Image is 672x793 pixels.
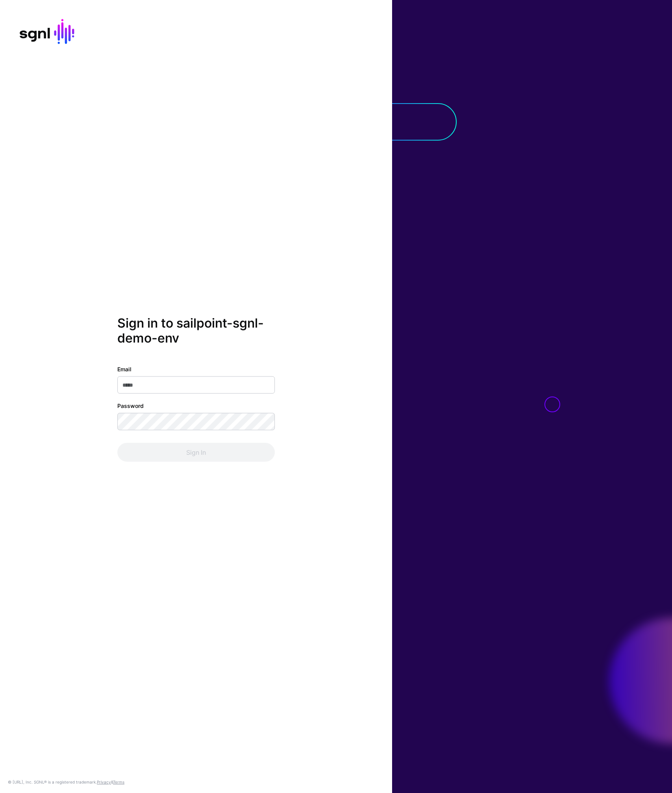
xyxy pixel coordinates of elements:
label: Email [117,365,131,373]
a: Terms [113,780,124,784]
a: Privacy [97,780,111,784]
div: © [URL], Inc. SGNL® is a registered trademark. & [8,779,124,785]
h2: Sign in to sailpoint-sgnl-demo-env [117,316,275,346]
label: Password [117,401,144,409]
